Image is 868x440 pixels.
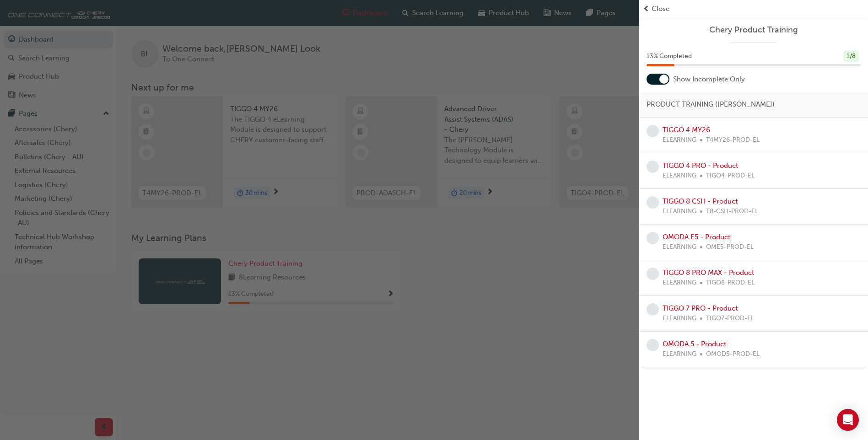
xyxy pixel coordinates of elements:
span: 13 % Completed [647,51,692,62]
span: Close [652,4,669,14]
span: learningRecordVerb_NONE-icon [647,125,659,137]
a: TIGGO 8 PRO MAX - Product [663,268,754,277]
span: ELEARNING [663,206,696,217]
a: TIGGO 8 CSH - Product [663,197,738,205]
span: learningRecordVerb_NONE-icon [647,161,659,173]
span: ELEARNING [663,135,696,145]
a: OMODA E5 - Product [663,233,730,241]
span: PRODUCT TRAINING ([PERSON_NAME]) [647,99,775,110]
a: TIGGO 7 PRO - Product [663,304,738,312]
div: Open Intercom Messenger [837,409,859,431]
span: TIGO4-PROD-EL [706,171,755,181]
span: Show Incomplete Only [673,74,745,85]
button: prev-iconClose [643,4,864,14]
span: learningRecordVerb_NONE-icon [647,303,659,316]
span: T4MY26-PROD-EL [706,135,760,145]
span: TIGO7-PROD-EL [706,313,754,324]
a: TIGGO 4 PRO - Product [663,161,738,170]
a: OMODA 5 - Product [663,340,726,348]
span: OME5-PROD-EL [706,242,754,252]
span: prev-icon [643,4,650,14]
span: ELEARNING [663,242,696,252]
span: learningRecordVerb_NONE-icon [647,339,659,351]
span: ELEARNING [663,349,696,360]
div: 1 / 8 [843,50,859,63]
span: learningRecordVerb_NONE-icon [647,268,659,280]
span: learningRecordVerb_NONE-icon [647,232,659,244]
span: ELEARNING [663,171,696,181]
span: TIGO8-PROD-EL [706,278,755,288]
span: OMOD5-PROD-EL [706,349,760,360]
span: ELEARNING [663,278,696,288]
a: Chery Product Training [647,25,861,35]
span: T8-CSH-PROD-EL [706,206,758,217]
span: ELEARNING [663,313,696,324]
span: learningRecordVerb_NONE-icon [647,196,659,209]
a: TIGGO 4 MY26 [663,126,710,134]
